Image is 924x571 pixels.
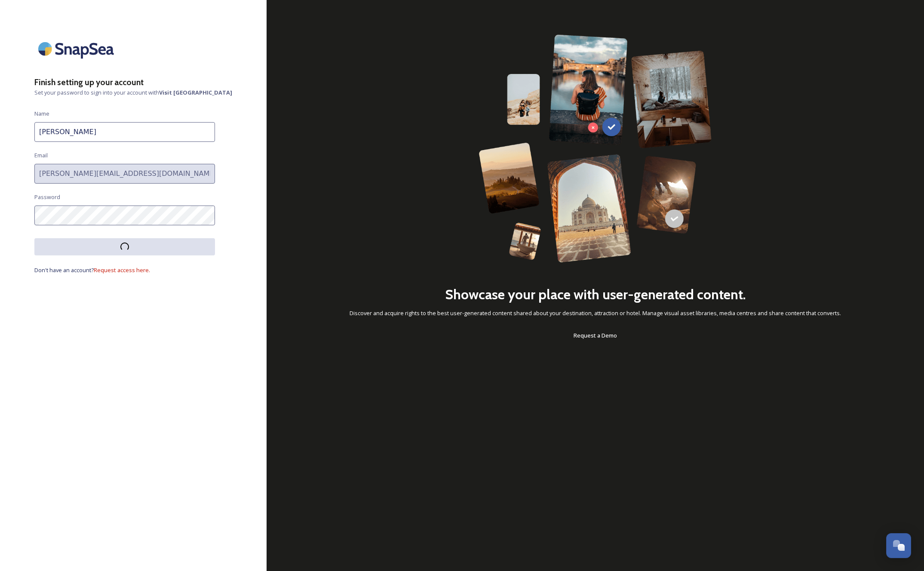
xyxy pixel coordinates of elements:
[479,34,712,263] img: 63b42ca75bacad526042e722_Group%20154-p-800.png
[350,309,841,317] span: Discover and acquire rights to the best user-generated content shared about your destination, att...
[159,89,232,96] strong: Visit [GEOGRAPHIC_DATA]
[574,330,617,341] a: Request a Demo
[34,265,215,275] a: Don't have an account?Request access here.
[34,110,49,118] span: Name
[34,89,232,97] span: Set your password to sign into your account with
[34,76,232,89] h3: Finish setting up your account
[574,332,617,339] span: Request a Demo
[445,284,746,305] h2: Showcase your place with user-generated content.
[34,266,94,274] span: Don't have an account?
[94,266,150,274] span: Request access here.
[34,151,48,160] span: Email
[34,193,60,201] span: Password
[34,122,215,142] input: John Doe
[34,34,120,63] img: SnapSea Logo
[886,533,911,558] button: Open Chat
